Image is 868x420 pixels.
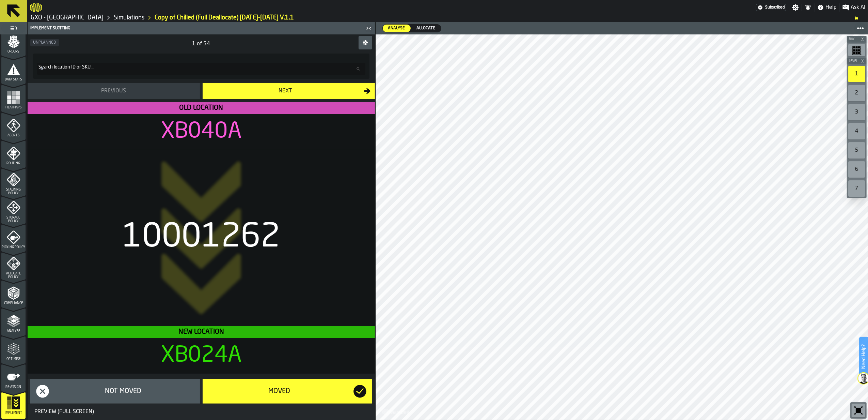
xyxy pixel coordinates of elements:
[114,14,144,21] a: link-to-/wh/i/ae0cd702-8cb1-4091-b3be-0aee77957c79
[385,25,408,31] span: Analyse
[30,379,200,404] button: button-Not Moved
[825,3,837,12] span: Help
[1,308,26,335] li: menu Analyse
[1,336,26,363] li: menu Optimise
[840,3,868,12] label: button-toggle-Ask AI
[155,14,294,21] a: link-to-/wh/i/ae0cd702-8cb1-4091-b3be-0aee77957c79/simulations/d8b1dab8-181b-4ba8-a893-5d76651c1d47
[1,280,26,307] li: menu Compliance
[848,59,859,63] span: Level
[1,272,26,279] span: Allocate Policy
[847,103,867,122] div: button-toolbar-undefined
[1,140,26,168] li: menu Routing
[1,57,26,84] li: menu Data Stats
[1,411,26,415] span: Implement
[848,123,865,139] div: 4
[382,24,411,32] label: button-switch-multi-Analyse
[848,161,865,178] div: 6
[29,26,364,31] div: Implement Slotting
[32,408,97,416] div: Preview (Full Screen)
[1,216,26,223] span: Storage Policy
[1,29,26,56] li: menu Orders
[29,116,374,148] span: XB040A
[1,112,26,140] li: menu Agents
[848,180,865,197] div: 7
[1,329,26,333] span: Analyse
[31,14,104,21] a: link-to-/wh/i/ae0cd702-8cb1-4091-b3be-0aee77957c79
[414,25,438,31] span: Allocate
[851,3,865,12] span: Ask AI
[28,404,101,420] button: button-Preview (Full Screen)
[848,104,865,120] div: 3
[33,213,369,262] div: 10001262
[1,168,26,196] li: menu Stacking Policy
[848,37,859,41] span: Bay
[1,196,26,224] li: menu Storage Policy
[847,122,867,141] div: button-toolbar-undefined
[1,385,26,389] span: Re-assign
[1,245,26,249] span: Picking Policy
[1,85,26,112] li: menu Heatmaps
[1,252,26,280] li: menu Allocate Policy
[51,387,196,396] div: Not Moved
[1,134,26,137] span: Agents
[847,43,867,58] div: button-toolbar-undefined
[860,337,867,376] label: Need Help?
[756,4,786,11] a: link-to-/wh/i/ae0cd702-8cb1-4091-b3be-0aee77957c79/settings/billing
[28,83,200,99] button: button-Previous
[1,357,26,361] span: Optimise
[1,301,26,305] span: Compliance
[847,64,867,84] div: button-toolbar-undefined
[802,4,814,11] label: button-toggle-Notifications
[28,326,375,338] h2: New Location
[853,405,864,416] svg: Reset zoom and position
[411,24,441,32] label: button-switch-multi-Allocate
[364,24,374,32] label: button-toggle-Close me
[37,63,365,75] input: label
[383,25,411,32] div: thumb
[850,402,867,419] div: button-toolbar-undefined
[789,4,802,11] label: button-toggle-Settings
[30,1,42,14] a: logo-header
[1,188,26,195] span: Stacking Policy
[1,364,26,391] li: menu Re-assign
[29,340,374,372] span: XB024A
[847,141,867,160] div: button-toolbar-undefined
[411,25,441,32] div: thumb
[848,142,865,159] div: 5
[1,24,26,33] label: button-toggle-Toggle Full Menu
[1,162,26,165] span: Routing
[1,224,26,252] li: menu Picking Policy
[1,78,26,81] span: Data Stats
[377,405,415,419] a: logo-header
[38,64,94,70] span: label
[1,106,26,109] span: Heatmaps
[765,5,785,10] span: Subscribed
[756,4,786,11] div: Menu Subscription
[848,66,865,82] div: 1
[28,22,375,34] header: Implement Slotting
[32,87,196,95] div: Previous
[1,50,26,54] span: Orders
[847,160,867,179] div: button-toolbar-undefined
[847,58,867,64] button: button-
[847,36,867,43] button: button-
[848,85,865,101] div: 2
[815,3,839,12] label: button-toggle-Help
[847,84,867,103] div: button-toolbar-undefined
[847,179,867,198] div: button-toolbar-undefined
[30,14,865,22] nav: Breadcrumb
[28,102,375,114] h2: Old Location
